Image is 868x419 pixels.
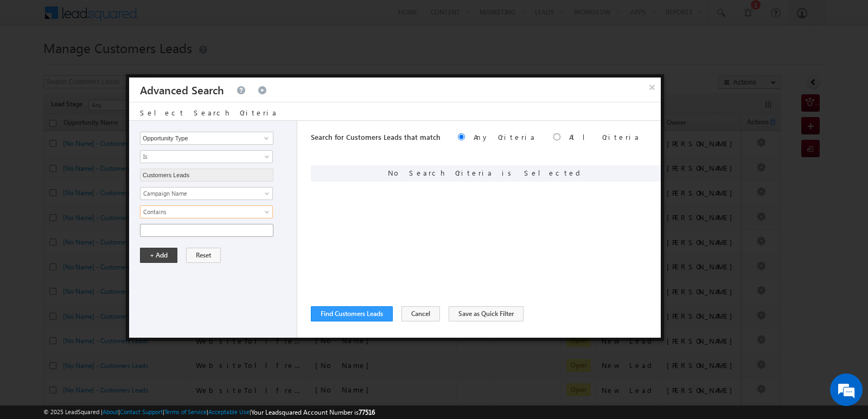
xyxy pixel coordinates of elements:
div: No Search Criteria is Selected [311,165,661,182]
a: Contact Support [120,408,163,415]
span: Contains [141,207,258,217]
a: Show All Items [258,133,272,144]
a: Terms of Service [164,408,207,415]
button: Find Customers Leads [311,306,393,321]
input: Type to Search [140,132,273,145]
a: Is [140,150,273,163]
span: © 2025 LeadSquared | | | | | [43,407,375,417]
img: d_60004797649_company_0_60004797649 [18,57,46,71]
a: About [103,408,118,415]
button: Cancel [401,306,440,321]
span: Search for Customers Leads that match [311,132,441,141]
label: All Criteria [569,132,640,141]
em: Start Chat [148,334,197,349]
a: Contains [140,205,273,218]
button: + Add [140,248,177,263]
a: Acceptable Use [208,408,250,415]
h3: Advanced Search [140,78,224,102]
button: Save as Quick Filter [449,306,524,321]
button: Reset [186,248,221,263]
a: Campaign Name [140,187,273,200]
span: Select Search Criteria [140,108,278,117]
textarea: Type your message and hit 'Enter' [14,100,198,325]
div: Chat with us now [56,57,182,71]
div: Minimize live chat window [178,5,204,31]
span: 77516 [359,408,375,416]
input: Type to Search [140,169,273,182]
span: Your Leadsquared Account Number is [251,408,375,416]
span: Campaign Name [141,189,258,198]
span: Is [141,152,258,162]
button: × [643,78,661,96]
label: Any Criteria [474,132,536,141]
